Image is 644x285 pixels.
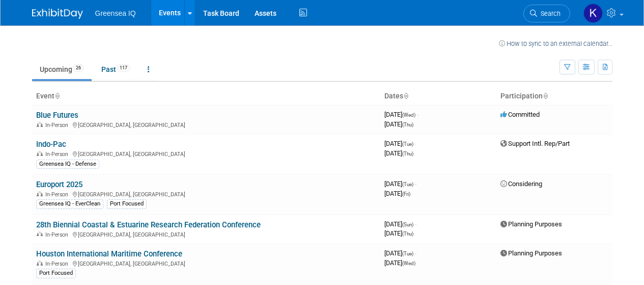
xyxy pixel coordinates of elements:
[36,190,376,198] div: [GEOGRAPHIC_DATA], [GEOGRAPHIC_DATA]
[384,190,410,197] span: [DATE]
[384,111,418,118] span: [DATE]
[496,88,612,105] th: Participation
[36,199,103,209] div: Greensea IQ - EverClean
[117,64,130,72] span: 117
[384,259,415,267] span: [DATE]
[36,220,261,229] a: 28th Biennial Coastal & Estuarine Research Federation Conference
[384,140,416,147] span: [DATE]
[36,120,376,128] div: [GEOGRAPHIC_DATA], [GEOGRAPHIC_DATA]
[73,64,84,72] span: 26
[384,229,413,237] span: [DATE]
[415,249,416,257] span: -
[32,88,380,105] th: Event
[583,4,603,23] img: Kirstin Collins
[499,40,612,47] a: How to sync to an external calendar...
[403,92,408,100] a: Sort by Start Date
[402,182,413,187] span: (Tue)
[384,220,416,228] span: [DATE]
[45,231,71,238] span: In-Person
[402,261,415,266] span: (Wed)
[95,9,136,17] span: Greensea IQ
[45,261,71,267] span: In-Person
[36,160,99,169] div: Greensea IQ - Defense
[37,261,43,266] img: In-Person Event
[37,191,43,196] img: In-Person Event
[36,140,66,149] a: Indo-Pac
[36,259,376,267] div: [GEOGRAPHIC_DATA], [GEOGRAPHIC_DATA]
[384,249,416,257] span: [DATE]
[37,151,43,156] img: In-Person Event
[402,112,415,118] span: (Wed)
[500,180,542,188] span: Considering
[402,222,413,227] span: (Sun)
[402,141,413,147] span: (Tue)
[500,111,540,118] span: Committed
[402,191,410,197] span: (Fri)
[523,5,570,22] a: Search
[500,249,562,257] span: Planning Purposes
[415,140,416,147] span: -
[32,9,83,19] img: ExhibitDay
[36,149,376,158] div: [GEOGRAPHIC_DATA], [GEOGRAPHIC_DATA]
[380,88,496,105] th: Dates
[415,180,416,188] span: -
[402,231,413,237] span: (Thu)
[45,191,71,198] span: In-Person
[537,10,561,17] span: Search
[417,111,418,118] span: -
[543,92,548,100] a: Sort by Participation Type
[45,122,71,128] span: In-Person
[37,231,43,237] img: In-Person Event
[500,220,562,228] span: Planning Purposes
[384,180,416,188] span: [DATE]
[107,199,147,209] div: Port Focused
[415,220,416,228] span: -
[36,180,82,189] a: Europort 2025
[402,151,413,157] span: (Thu)
[45,151,71,158] span: In-Person
[36,230,376,238] div: [GEOGRAPHIC_DATA], [GEOGRAPHIC_DATA]
[36,249,182,258] a: Houston International Maritime Conference
[500,140,570,147] span: Support Intl. Rep/Part
[402,251,413,256] span: (Tue)
[36,111,78,120] a: Blue Futures
[384,149,413,157] span: [DATE]
[36,269,76,278] div: Port Focused
[54,92,60,100] a: Sort by Event Name
[384,120,413,128] span: [DATE]
[32,60,92,79] a: Upcoming26
[37,122,43,127] img: In-Person Event
[402,122,413,127] span: (Thu)
[94,60,138,79] a: Past117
